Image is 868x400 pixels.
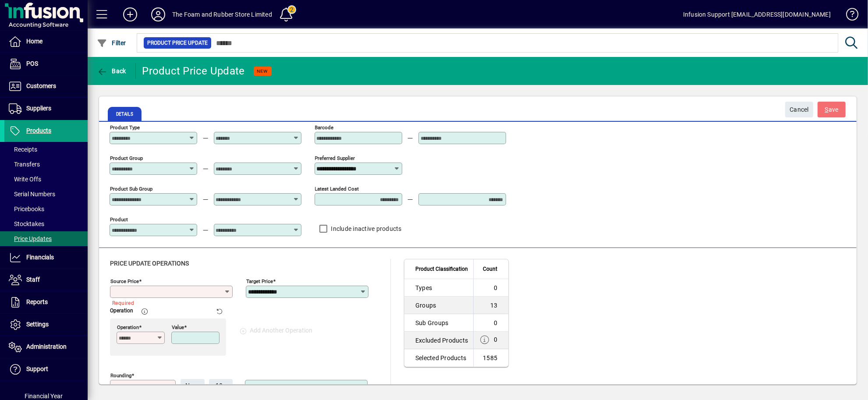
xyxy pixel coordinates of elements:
span: Products [26,127,51,134]
a: Suppliers [4,98,88,120]
span: Details [108,107,142,121]
span: NEW [257,68,268,74]
div: 0 [479,335,497,346]
button: Back [95,63,128,79]
div: Excluded Products [415,336,468,345]
span: None [185,379,200,393]
div: The Foam and Rubber Store Limited [172,7,272,21]
span: Product Classification [415,264,468,274]
a: Reports [4,291,88,313]
span: Receipts [9,146,37,153]
mat-label: Add Another Operation [250,326,312,338]
a: Settings [4,314,88,336]
span: ave [825,103,839,117]
mat-label: Preferred Supplier [315,155,355,161]
a: Stocktakes [4,216,88,231]
span: POS [26,60,38,67]
mat-label: Product Type [110,124,140,131]
mat-label: Barcode [315,124,334,131]
span: Product Price Update [147,39,208,47]
a: Price Updates [4,231,88,246]
span: Home [26,38,43,45]
mat-label: Operation [110,307,133,315]
span: Settings [26,321,49,328]
button: Cancel [785,102,813,117]
div: Sub Groups [415,319,468,327]
div: Groups [415,301,468,310]
span: Price Updates [9,235,52,242]
span: 10c [216,379,226,393]
span: Support [26,365,48,372]
div: Types [415,283,468,292]
span: Count [483,264,497,274]
span: Financials [26,254,54,261]
a: Transfers [4,157,88,172]
span: Back [97,67,126,74]
span: Administration [26,343,67,350]
app-page-header-button: Back [88,63,136,79]
button: Add [116,7,144,22]
span: Reports [26,298,48,305]
a: Administration [4,336,88,358]
mat-icon: Products using a Product Group Markup are excluded from the update. [479,335,489,346]
mat-label: Product Group [110,155,143,161]
span: Transfers [9,161,40,168]
div: 0 [494,319,497,327]
span: Write Offs [9,176,41,183]
span: Stocktakes [9,220,44,227]
mat-label: Operation [117,324,139,330]
mat-icon: Formula supports two operations of % and $ [141,308,151,318]
span: Filter [97,39,126,46]
a: Support [4,358,88,380]
a: POS [4,53,88,75]
mat-label: Target Price [246,278,273,284]
a: Receipts [4,142,88,157]
button: Profile [144,7,172,22]
div: 1585 [483,354,497,362]
button: Save [818,102,846,117]
span: Serial Numbers [9,191,55,198]
span: Financial Year [25,393,63,400]
span: S [825,106,829,113]
a: Pricebooks [4,202,88,216]
a: Financials [4,247,88,269]
a: Serial Numbers [4,187,88,202]
span: Suppliers [26,105,51,112]
span: Staff [26,276,40,283]
div: Infusion Support [EMAIL_ADDRESS][DOMAIN_NAME] [683,7,831,21]
span: Pricebooks [9,205,44,212]
span: Customers [26,82,56,89]
a: Customers [4,75,88,97]
span: Cancel [790,103,809,117]
a: Home [4,31,88,53]
div: Product Price Update [142,64,245,78]
mat-label: Product Sub group [110,186,152,192]
mat-label: Product [110,216,128,223]
a: Write Offs [4,172,88,187]
mat-label: Source Price [110,278,139,284]
mat-error: Required [112,298,226,307]
div: Selected Products [415,354,468,362]
span: Price Update Operations [110,260,189,267]
a: Knowledge Base [840,2,857,30]
div: 0 [494,283,497,292]
button: Filter [95,35,128,51]
mat-label: Rounding [110,372,131,379]
mat-label: Value [172,324,184,330]
div: 13 [490,301,498,310]
a: Staff [4,269,88,291]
